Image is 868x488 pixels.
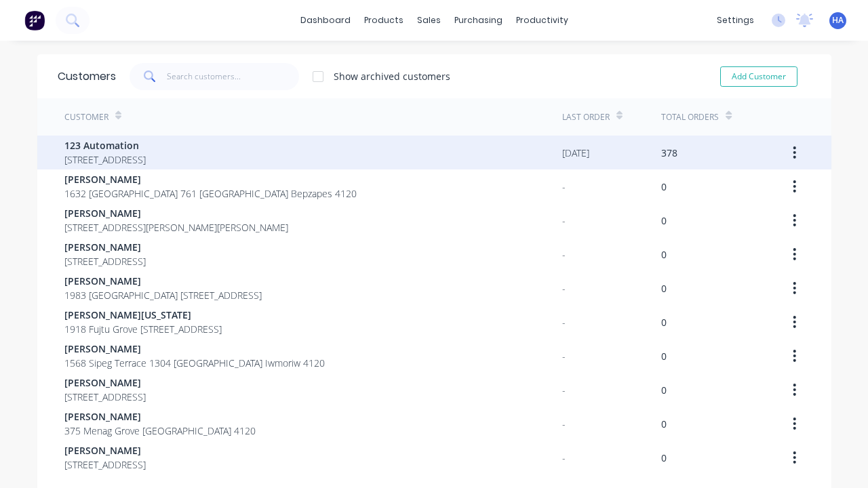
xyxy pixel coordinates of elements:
[64,375,146,390] span: [PERSON_NAME]
[661,451,667,465] div: 0
[661,417,667,431] div: 0
[64,288,262,302] span: 1983 [GEOGRAPHIC_DATA] [STREET_ADDRESS]
[64,322,222,336] span: 1918 Fujtu Grove [STREET_ADDRESS]
[720,66,797,87] button: Add Customer
[562,417,566,431] div: -
[562,383,566,397] div: -
[58,68,116,85] div: Customers
[562,111,610,123] div: Last Order
[64,220,288,235] span: [STREET_ADDRESS][PERSON_NAME][PERSON_NAME]
[64,152,146,167] span: [STREET_ADDRESS]
[562,281,566,296] div: -
[64,457,146,472] span: [STREET_ADDRESS]
[64,274,262,288] span: [PERSON_NAME]
[64,206,288,220] span: [PERSON_NAME]
[661,349,667,363] div: 0
[661,146,677,160] div: 378
[562,247,566,262] div: -
[334,69,450,83] div: Show archived customers
[710,10,761,30] div: settings
[64,356,325,370] span: 1568 Sipeg Terrace 1304 [GEOGRAPHIC_DATA] Iwmoriw 4120
[64,424,256,438] span: 375 Menag Grove [GEOGRAPHIC_DATA] 4120
[661,111,719,123] div: Total Orders
[64,172,357,186] span: [PERSON_NAME]
[64,138,146,152] span: 123 Automation
[562,213,566,228] div: -
[832,14,844,26] span: HA
[562,451,566,465] div: -
[64,342,325,356] span: [PERSON_NAME]
[24,10,45,30] img: Factory
[661,247,667,262] div: 0
[64,308,222,322] span: [PERSON_NAME][US_STATE]
[64,390,146,404] span: [STREET_ADDRESS]
[64,443,146,457] span: [PERSON_NAME]
[661,180,667,194] div: 0
[64,240,146,254] span: [PERSON_NAME]
[661,315,667,329] div: 0
[562,315,566,329] div: -
[448,10,509,30] div: purchasing
[562,180,566,194] div: -
[562,349,566,363] div: -
[509,10,575,30] div: productivity
[64,409,256,424] span: [PERSON_NAME]
[167,63,299,90] input: Search customers...
[661,383,667,397] div: 0
[410,10,448,30] div: sales
[64,254,146,268] span: [STREET_ADDRESS]
[661,213,667,228] div: 0
[357,10,410,30] div: products
[661,281,667,296] div: 0
[64,111,108,123] div: Customer
[64,186,357,201] span: 1632 [GEOGRAPHIC_DATA] 761 [GEOGRAPHIC_DATA] Bepzapes 4120
[294,10,357,30] a: dashboard
[562,146,589,160] div: [DATE]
